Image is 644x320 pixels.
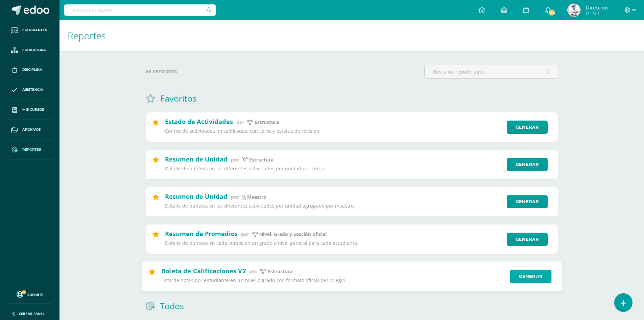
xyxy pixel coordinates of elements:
p: estructura [255,119,279,125]
input: Busca un usuario... [64,4,216,16]
p: maestro [247,194,266,200]
span: Reportes [68,29,106,42]
span: 554 [548,9,555,16]
a: Estudiantes [5,20,54,40]
a: Estructura [5,40,54,60]
span: Estructura [22,47,46,53]
h2: Boleta de Calificaciones V2 [161,267,245,275]
p: estructura [249,157,273,163]
a: Generar [507,158,548,171]
a: Generar [507,195,548,208]
h2: Estado de Actividades [165,118,233,126]
span: Cerrar panel [19,311,45,316]
label: 66 reportes [146,65,419,79]
span: Estudiantes [22,27,47,33]
a: Asistencia [5,80,54,100]
h2: Resumen de Unidad [165,155,228,163]
p: Detalle de punteos en cada cursos en un grado o nivel general para cada estudiante. [165,240,502,246]
span: Asistencia [22,87,43,92]
a: Disciplina [5,60,54,80]
a: Generar [507,121,548,134]
p: Lista de notas por estudiante en un nivel o grado con formato oficial del colegio. [161,277,505,284]
a: Generar [510,270,551,283]
span: Disciplina [22,67,42,72]
h2: Resumen de Promedios [165,230,238,238]
span: por [249,268,257,275]
p: Conteo de actividades no calificadas, con ceros y estatus de revisión. [165,128,502,134]
p: Nivel, Grado y Sección oficial [259,231,327,237]
span: por [231,156,239,163]
h2: Resumen de Unidad [165,192,228,200]
span: Dirección [586,4,608,11]
span: por [241,231,249,237]
img: 32029dc60ddb205c76b9f4a405524308.png [567,3,581,17]
span: por [231,194,239,200]
h1: Favoritos [160,92,196,104]
span: por [236,119,244,125]
a: Reportes [5,140,54,160]
span: Mis cursos [22,107,44,112]
a: Soporte [8,290,51,299]
a: Generar [507,233,548,246]
span: Soporte [27,292,43,297]
h1: Todos [160,300,184,312]
span: Reportes [22,147,41,152]
a: Archivos [5,120,54,140]
span: Archivos [22,127,41,132]
p: Detalle de punteos en las diferentes actividades por unidad por curso. [165,166,502,172]
p: Estructura [268,269,292,275]
p: Detalle de punteos en las diferentes actividades por unidad agrupado por maestro. [165,203,502,209]
input: Busca un reporte aquí... [425,65,558,78]
span: Mi Perfil [586,10,608,16]
a: Mis cursos [5,100,54,120]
